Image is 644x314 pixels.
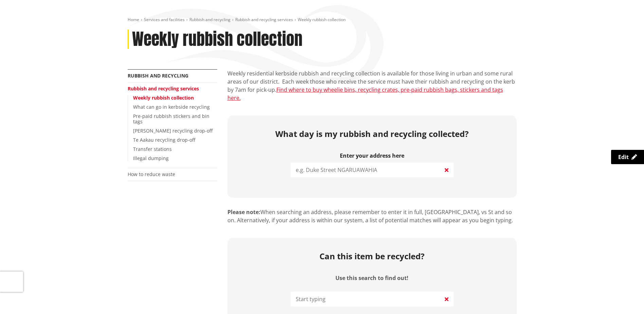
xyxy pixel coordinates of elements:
a: Rubbish and recycling [189,17,231,22]
input: e.g. Duke Street NGARUAWAHIA [291,162,454,177]
a: [PERSON_NAME] recycling drop-off [133,127,213,134]
label: Use this search to find out! [335,275,408,281]
a: Weekly rubbish collection [133,94,194,101]
label: Enter your address here [291,153,454,159]
a: Te Aakau recycling drop-off [133,137,195,143]
a: Find where to buy wheelie bins, recycling crates, pre-paid rubbish bags, stickers and tags here. [227,86,503,102]
p: Weekly residential kerbside rubbish and recycling collection is available for those living in urb... [227,69,517,102]
h2: What day is my rubbish and recycling collected? [233,129,512,139]
strong: Please note: [227,208,260,216]
a: Pre-paid rubbish stickers and bin tags [133,113,209,125]
a: Services and facilities [144,17,185,22]
a: Home [128,17,139,22]
nav: breadcrumb [128,17,517,23]
a: Illegal dumping [133,155,169,161]
a: How to reduce waste [128,171,175,177]
a: Rubbish and recycling services [235,17,293,22]
a: Rubbish and recycling [128,72,188,79]
h2: Can this item be recycled? [319,251,424,261]
span: Edit [618,153,629,161]
p: When searching an address, please remember to enter it in full, [GEOGRAPHIC_DATA], vs St and so o... [227,208,517,224]
a: Edit [611,150,644,164]
h1: Weekly rubbish collection [132,30,302,49]
input: Start typing [291,292,454,307]
span: Weekly rubbish collection [298,17,346,22]
a: What can go in kerbside recycling [133,104,210,110]
a: Transfer stations [133,146,172,152]
a: Rubbish and recycling services [128,85,199,92]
